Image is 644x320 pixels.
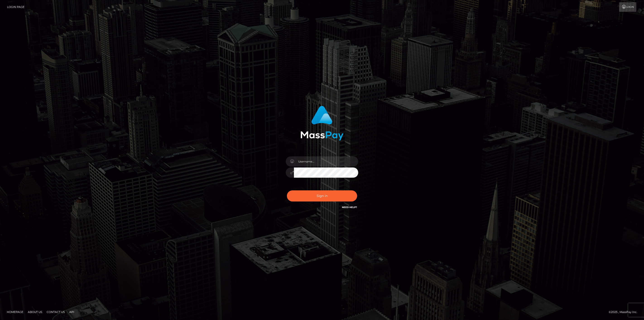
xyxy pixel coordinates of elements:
[287,190,357,201] button: Sign in
[294,156,358,167] input: Username...
[67,308,76,315] a: API
[7,2,24,12] a: Login Page
[26,308,44,315] a: About Us
[619,2,636,12] a: Login
[5,308,25,315] a: Homepage
[45,308,67,315] a: Contact Us
[342,206,357,209] a: Need Help?
[609,310,641,315] div: © 2025 , MassPay Inc.
[300,106,344,141] img: MassPay Login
